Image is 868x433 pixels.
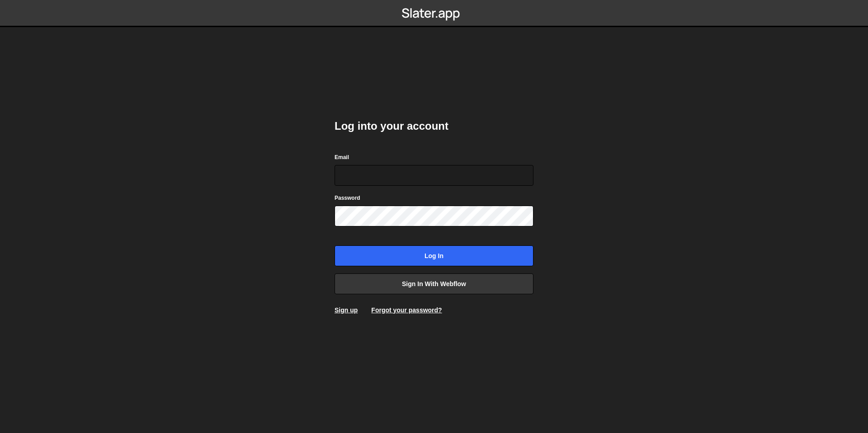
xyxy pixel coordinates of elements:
[335,245,533,266] input: Log in
[335,193,360,202] label: Password
[335,119,533,133] h2: Log into your account
[335,306,358,314] a: Sign up
[335,153,349,162] label: Email
[371,306,442,314] a: Forgot your password?
[335,273,533,294] a: Sign in with Webflow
